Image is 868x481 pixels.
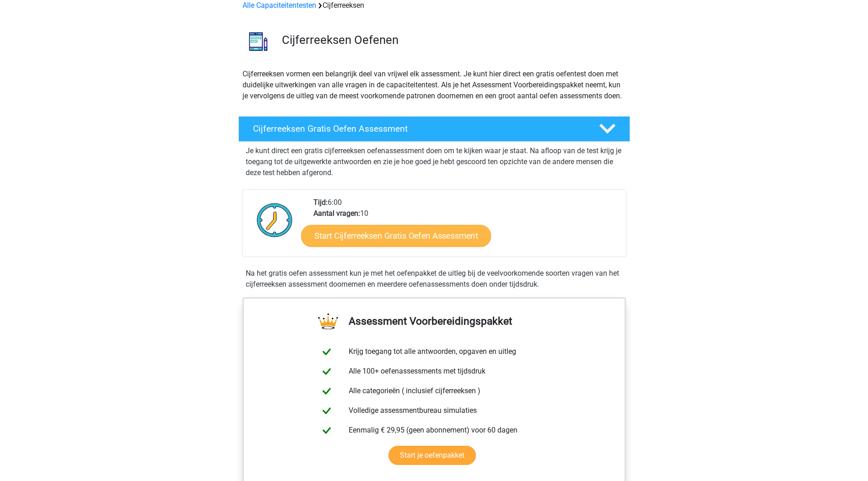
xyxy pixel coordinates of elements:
a: Start je oefenpakket [388,446,476,465]
img: Klok [252,197,298,243]
p: Cijferreeksen vormen een belangrijk deel van vrijwel elk assessment. Je kunt hier direct een grat... [243,69,626,102]
a: Start Cijferreeksen Gratis Oefen Assessment [301,224,491,246]
div: Na het gratis oefen assessment kun je met het oefenpakket de uitleg bij de veelvoorkomende soorte... [242,268,626,290]
h4: Cijferreeksen Gratis Oefen Assessment [253,123,584,134]
b: Aantal vragen: [313,209,360,218]
div: 6:00 10 [307,197,625,257]
h3: Cijferreeksen Oefenen [282,33,623,47]
b: Tijd: [313,198,328,207]
a: Cijferreeksen Gratis Oefen Assessment [235,116,634,142]
img: cijferreeksen [239,22,278,61]
a: Alle Capaciteitentesten [243,1,316,10]
p: Je kunt direct een gratis cijferreeksen oefenassessment doen om te kijken waar je staat. Na afloo... [246,145,623,178]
